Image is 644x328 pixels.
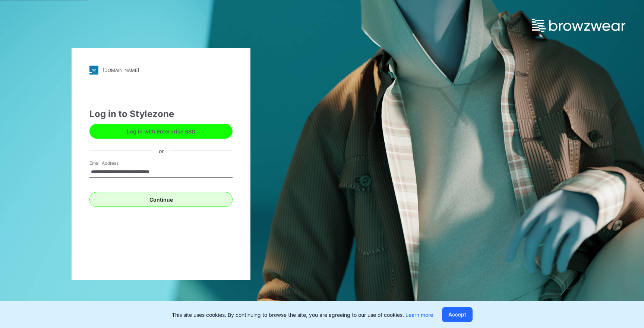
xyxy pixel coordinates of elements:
label: Email Address [89,160,142,167]
button: Log in with Enterprise SSO [89,124,233,139]
div: or [153,147,170,155]
a: Learn more [405,312,433,318]
button: Accept [442,307,473,322]
button: Continue [89,192,233,207]
img: browzwear-logo.e42bd6dac1945053ebaf764b6aa21510.svg [532,19,625,32]
div: [DOMAIN_NAME] [103,67,139,73]
p: This site uses cookies. By continuing to browse the site, you are agreeing to our use of cookies. [172,311,433,319]
div: Log in to Stylezone [89,107,233,121]
a: [DOMAIN_NAME] [89,66,233,75]
img: stylezone-logo.562084cfcfab977791bfbf7441f1a819.svg [89,66,98,75]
